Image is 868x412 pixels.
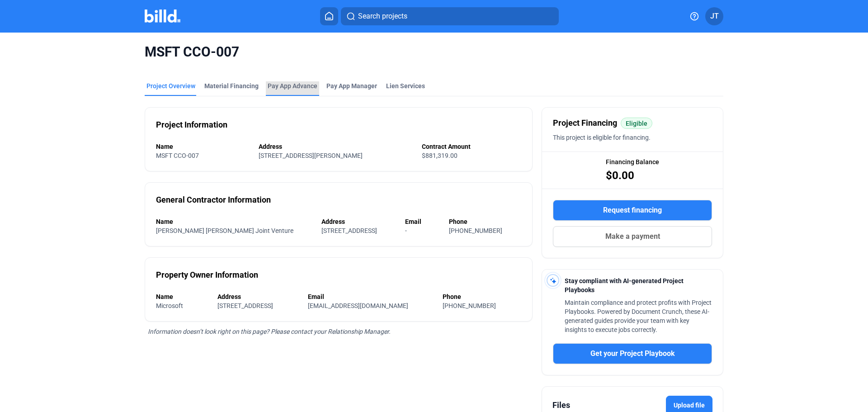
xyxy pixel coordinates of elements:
[422,142,521,151] div: Contract Amount
[590,348,675,359] span: Get your Project Playbook
[217,302,273,309] span: [STREET_ADDRESS]
[422,152,458,159] span: $881,319.00
[405,217,440,226] div: Email
[321,217,396,226] div: Address
[146,81,195,90] div: Project Overview
[156,269,258,281] div: Property Owner Information
[204,81,259,90] div: Material Financing
[308,302,408,309] span: [EMAIL_ADDRESS][DOMAIN_NAME]
[386,81,425,90] div: Lien Services
[443,302,496,309] span: [PHONE_NUMBER]
[156,227,293,234] span: [PERSON_NAME] [PERSON_NAME] Joint Venture
[606,168,634,183] span: $0.00
[259,142,413,151] div: Address
[553,134,651,141] span: This project is eligible for financing.
[552,399,570,412] div: Files
[156,118,227,131] div: Project Information
[553,117,617,129] span: Project Financing
[710,11,719,22] span: JT
[156,217,312,226] div: Name
[156,142,250,151] div: Name
[565,277,684,294] span: Stay compliant with AI-generated Project Playbooks
[606,157,659,166] span: Financing Balance
[603,205,662,216] span: Request financing
[605,231,660,242] span: Make a payment
[145,9,180,23] img: Billd Company Logo
[268,81,317,90] div: Pay App Advance
[705,7,723,25] button: JT
[156,194,271,206] div: General Contractor Information
[156,152,199,159] span: MSFT CCO-007
[326,81,377,90] span: Pay App Manager
[405,227,407,234] span: -
[621,118,652,129] mat-chip: Eligible
[565,299,712,333] span: Maintain compliance and protect profits with Project Playbooks. Powered by Document Crunch, these...
[259,152,363,159] span: [STREET_ADDRESS][PERSON_NAME]
[341,7,559,25] button: Search projects
[553,226,712,247] button: Make a payment
[321,227,377,234] span: [STREET_ADDRESS]
[449,217,521,226] div: Phone
[145,43,723,61] span: MSFT CCO-007
[443,292,521,301] div: Phone
[217,292,298,301] div: Address
[156,302,183,309] span: Microsoft
[148,328,391,335] span: Information doesn’t look right on this page? Please contact your Relationship Manager.
[449,227,502,234] span: [PHONE_NUMBER]
[308,292,434,301] div: Email
[156,292,208,301] div: Name
[553,200,712,221] button: Request financing
[358,11,407,22] span: Search projects
[553,343,712,364] button: Get your Project Playbook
